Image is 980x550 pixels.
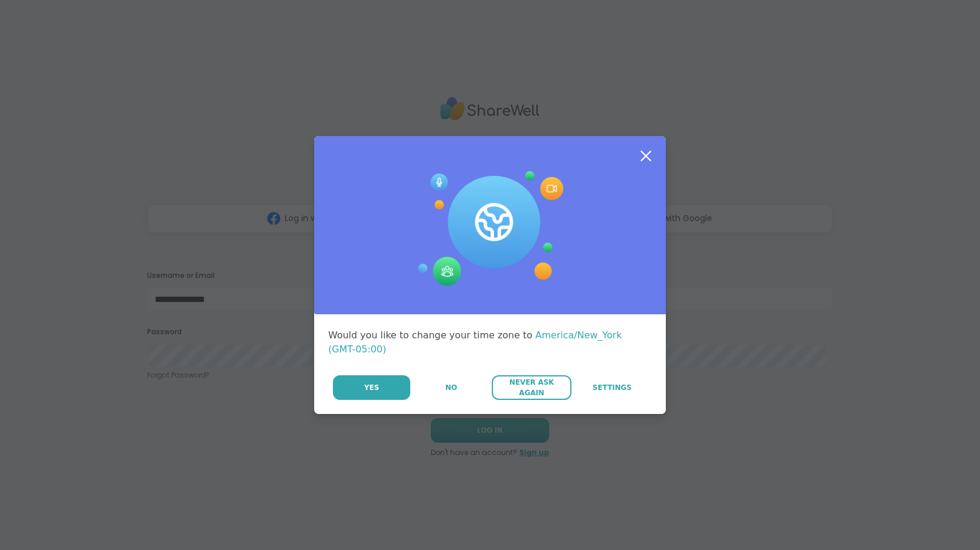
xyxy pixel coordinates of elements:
[411,375,491,400] button: No
[573,375,652,400] a: Settings
[498,377,565,398] span: Never Ask Again
[445,382,457,393] span: No
[492,375,571,400] button: Never Ask Again
[328,330,622,355] span: America/New_York (GMT-05:00)
[364,382,379,393] span: Yes
[328,328,652,357] div: Would you like to change your time zone to
[333,375,410,400] button: Yes
[417,171,563,286] img: Session Experience
[593,382,632,393] span: Settings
